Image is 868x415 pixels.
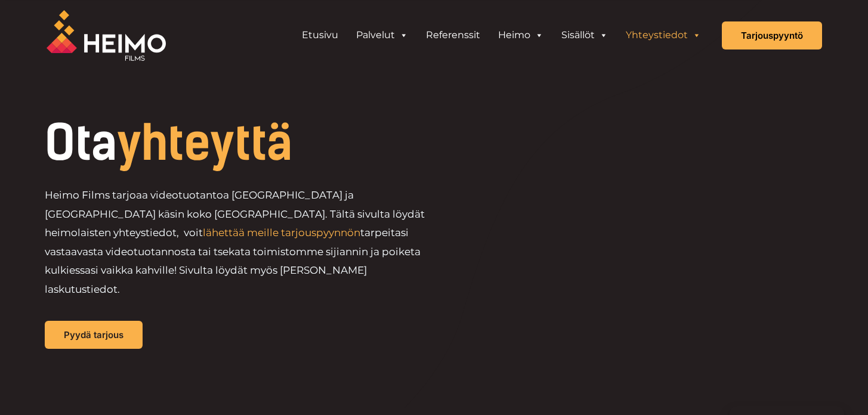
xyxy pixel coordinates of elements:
[552,23,617,47] a: Sisällöt
[617,23,710,47] a: Yhteystiedot
[489,23,552,47] a: Heimo
[347,23,417,47] a: Palvelut
[417,23,489,47] a: Referenssit
[45,186,434,299] p: Heimo Films tarjoaa videotuotantoa [GEOGRAPHIC_DATA] ja [GEOGRAPHIC_DATA] käsin koko [GEOGRAPHIC_...
[203,227,360,239] a: lähettää meille tarjouspyynnön
[64,330,123,339] span: Pyydä tarjous
[722,21,822,49] a: Tarjouspyyntö
[117,114,292,172] span: yhteyttä
[47,10,166,61] img: Heimo Filmsin logo
[45,119,515,167] h1: Ota
[293,23,347,47] a: Etusivu
[45,321,143,349] a: Pyydä tarjous
[287,23,716,47] aside: Header Widget 1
